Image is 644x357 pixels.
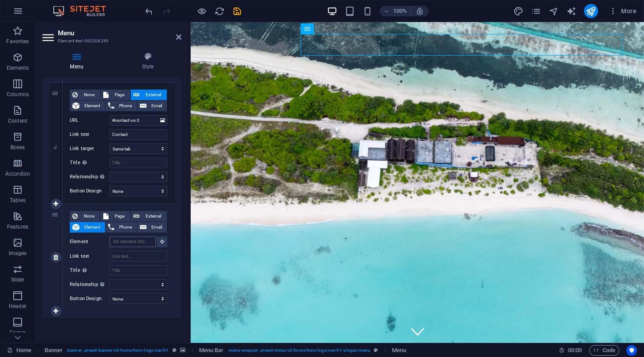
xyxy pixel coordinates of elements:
[82,222,102,233] span: Element
[143,6,154,16] button: undo
[49,144,61,151] em: 4
[111,90,128,100] span: Page
[142,90,164,100] span: External
[137,222,167,233] button: Email
[7,223,28,230] p: Features
[82,101,102,111] span: Element
[58,37,164,45] h3: Element #ed-992508249
[45,345,63,356] span: Click to select. Double-click to edit
[549,6,559,16] i: Navigator
[51,6,117,16] img: Editor Logo
[66,345,169,356] span: . banner .preset-banner-v3-home-hero-logo-nav-h1
[416,7,424,15] i: On resize automatically adjust zoom level to fit chosen device.
[70,222,105,233] button: Element
[11,276,25,283] p: Slider
[105,101,137,111] button: Phone
[149,101,164,111] span: Email
[144,6,154,16] i: Undo: Change menu items (Ctrl+Z)
[586,6,596,16] i: Publish
[214,6,225,16] button: reload
[5,170,30,177] p: Accordion
[566,6,577,16] button: text_generator
[70,101,105,111] button: Element
[111,211,128,222] span: Page
[10,197,26,204] p: Tables
[609,7,636,15] span: More
[80,211,98,222] span: None
[109,265,167,276] input: Title
[10,329,26,336] p: Footer
[80,90,98,100] span: None
[70,90,100,100] button: None
[215,6,225,16] i: Reload page
[393,6,407,16] h6: 100%
[531,6,542,16] button: pages
[137,101,167,111] button: Email
[584,4,598,18] button: publish
[7,64,29,71] p: Elements
[513,6,523,16] i: Design (Ctrl+Alt+Y)
[196,6,207,16] button: Click here to leave preview mode and continue editing
[7,91,29,98] p: Columns
[70,186,109,196] label: Button Design
[117,101,134,111] span: Phone
[593,345,615,356] span: Code
[42,52,114,71] h4: Menu
[70,265,109,276] label: Title
[549,6,559,16] button: navigator
[70,293,109,304] label: Button Design
[109,251,167,262] input: Link text...
[70,237,109,247] label: Element
[101,90,130,100] button: Page
[109,158,167,168] input: Title
[114,52,181,71] h4: Style
[131,211,167,222] button: External
[70,143,109,154] label: Link target
[589,345,619,356] button: Code
[232,6,242,16] button: save
[142,211,164,222] span: External
[392,345,406,356] span: Click to select. Double-click to edit
[131,90,167,100] button: External
[605,4,640,18] button: More
[568,345,582,356] span: 00 00
[109,237,156,247] input: No element chosen
[70,211,100,222] button: None
[566,6,576,16] i: AI Writer
[9,250,27,257] p: Images
[374,348,378,353] i: This element is a customizable preset
[513,6,524,16] button: design
[199,345,224,356] span: Click to select. Double-click to edit
[70,251,109,262] label: Link text
[380,6,411,16] button: 100%
[70,115,109,126] label: URL
[109,129,167,140] input: Link text...
[8,117,27,124] p: Content
[70,158,109,168] label: Title
[559,345,582,356] h6: Session time
[7,345,31,356] a: Click to cancel selection. Double-click to open Pages
[180,348,185,353] i: This element contains a background
[11,144,25,151] p: Boxes
[58,29,181,37] h2: Menu
[173,348,177,353] i: This element is a customizable preset
[70,172,109,182] label: Relationship
[101,211,130,222] button: Page
[117,222,134,233] span: Phone
[227,345,371,356] span: . menu-wrapper .preset-menu-v2-home-hero-logo-nav-h1-slogan-menu
[9,303,26,310] p: Header
[70,129,109,140] label: Link text
[109,115,167,126] input: URL...
[6,38,29,45] p: Favorites
[626,345,637,356] button: Usercentrics
[574,347,576,353] span: :
[70,279,109,290] label: Relationship
[149,222,164,233] span: Email
[45,345,407,356] nav: breadcrumb
[531,6,541,16] i: Pages (Ctrl+Alt+S)
[232,6,242,16] i: Save (Ctrl+S)
[105,222,137,233] button: Phone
